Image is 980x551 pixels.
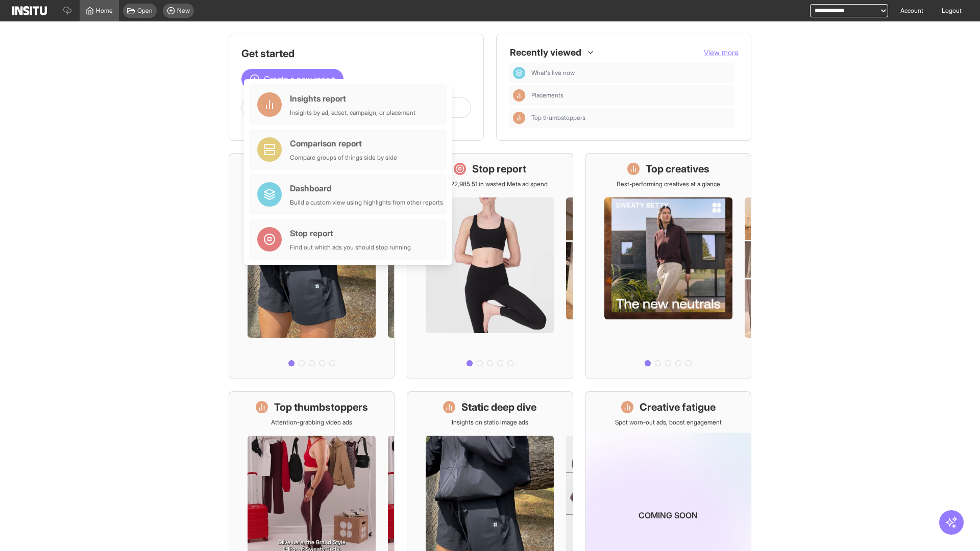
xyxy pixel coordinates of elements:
[229,153,395,379] a: What's live nowSee all active ads instantly
[513,89,525,102] div: Insights
[531,91,730,99] span: Placements
[704,48,739,57] span: View more
[646,162,709,176] h1: Top creatives
[264,73,335,85] span: Create a new report
[241,69,344,89] button: Create a new report
[177,7,190,15] span: New
[531,69,730,77] span: What's live now
[472,162,526,176] h1: Stop report
[290,92,415,105] div: Insights report
[452,418,528,427] p: Insights on static image ads
[704,47,739,58] button: View more
[290,154,397,162] div: Compare groups of things side by side
[461,400,536,414] h1: Static deep dive
[96,7,113,15] span: Home
[271,418,352,427] p: Attention-grabbing video ads
[513,112,525,124] div: Insights
[241,46,471,61] h1: Get started
[290,227,411,239] div: Stop report
[12,6,47,15] img: Logo
[531,114,585,122] span: Top thumbstoppers
[290,243,411,252] div: Find out which ads you should stop running
[585,153,751,379] a: Top creativesBest-performing creatives at a glance
[290,198,443,207] div: Build a custom view using highlights from other reports
[290,182,443,194] div: Dashboard
[274,400,368,414] h1: Top thumbstoppers
[432,180,548,188] p: Save £22,985.51 in wasted Meta ad spend
[531,91,563,99] span: Placements
[137,7,153,15] span: Open
[531,69,575,77] span: What's live now
[290,137,397,149] div: Comparison report
[513,67,525,79] div: Dashboard
[531,114,730,122] span: Top thumbstoppers
[290,109,415,117] div: Insights by ad, adset, campaign, or placement
[617,180,720,188] p: Best-performing creatives at a glance
[407,153,573,379] a: Stop reportSave £22,985.51 in wasted Meta ad spend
